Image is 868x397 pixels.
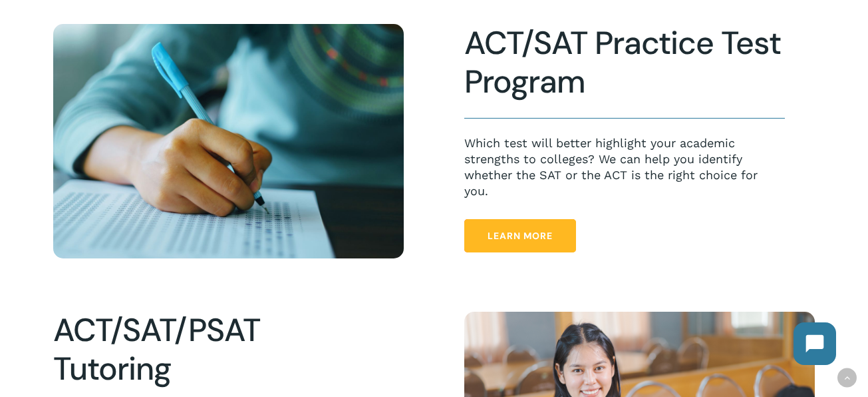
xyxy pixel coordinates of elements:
[53,24,404,258] img: Test Taking 2
[464,135,785,199] p: Which test will better highlight your academic strengths to colleges? We can help you identify wh...
[464,24,785,101] h2: ACT/SAT Practice Test Program
[567,309,849,378] iframe: Chatbot
[488,229,553,242] span: Learn More
[464,219,576,252] a: Learn More
[53,311,374,388] h2: ACT/SAT/PSAT Tutoring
